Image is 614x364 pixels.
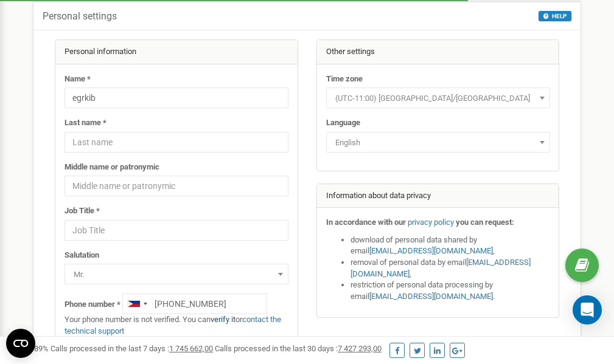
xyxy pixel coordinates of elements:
[317,40,559,64] div: Other settings
[326,88,550,108] span: (UTC-11:00) Pacific/Midway
[65,205,100,217] label: Job Title *
[326,132,550,153] span: English
[65,314,288,337] p: Your phone number is not verified. You can or
[65,315,281,335] a: contact the technical support
[330,90,546,107] span: (UTC-11:00) Pacific/Midway
[211,315,235,324] a: verify it
[65,176,288,196] input: Middle name or patronymic
[55,40,298,64] div: Personal information
[539,11,571,21] button: HELP
[351,257,550,280] li: removal of personal data by email ,
[65,264,288,284] span: Mr.
[65,299,120,311] label: Phone number *
[122,294,267,314] input: +1-800-555-55-55
[51,344,213,353] span: Calls processed in the last 7 days :
[326,74,363,85] label: Time zone
[456,218,514,227] strong: you can request:
[69,266,284,283] span: Mr.
[169,344,213,353] u: 1 745 662,00
[65,220,288,241] input: Job Title
[65,132,288,153] input: Last name
[6,329,35,358] button: Open CMP widget
[330,134,546,151] span: English
[65,88,288,108] input: Name
[123,294,151,314] div: Telephone country code
[351,235,550,257] li: download of personal data shared by email ,
[326,117,360,129] label: Language
[317,184,559,208] div: Information about data privacy
[65,162,159,173] label: Middle name or patronymic
[573,295,602,325] div: Open Intercom Messenger
[351,280,550,302] li: restriction of personal data processing by email .
[369,292,493,301] a: [EMAIL_ADDRESS][DOMAIN_NAME]
[65,74,91,85] label: Name *
[338,344,382,353] u: 7 427 293,00
[65,250,99,261] label: Salutation
[351,258,531,278] a: [EMAIL_ADDRESS][DOMAIN_NAME]
[408,218,454,227] a: privacy policy
[215,344,382,353] span: Calls processed in the last 30 days :
[65,117,106,129] label: Last name *
[43,11,117,22] h5: Personal settings
[326,218,406,227] strong: In accordance with our
[369,246,493,255] a: [EMAIL_ADDRESS][DOMAIN_NAME]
